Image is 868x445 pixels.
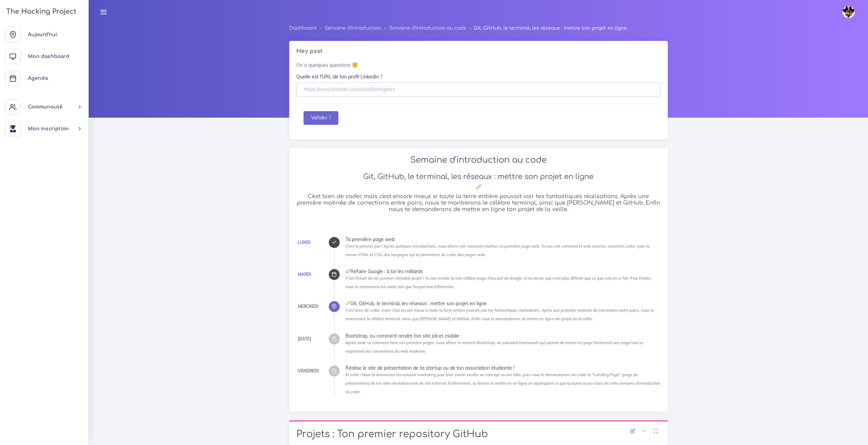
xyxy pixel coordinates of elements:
[4,8,76,15] h3: The Hacking Project
[345,269,350,274] i: Projet à rendre ce jour-là
[467,24,627,32] li: Git, GitHub, le terminal, les réseaux : mettre son projet en ligne
[345,333,661,338] div: Bootstrap, ou comment rendre ton site joli et mobile
[345,301,661,306] div: Git, GitHub, le terminal, les réseaux : mettre son projet en ligne
[28,32,57,37] span: Aujourd'hui
[345,372,660,394] small: Et voilà ! Nous te donnerons les astuces marketing pour bien savoir vendre un concept ou une idée...
[345,237,661,242] div: Ta première page web
[298,335,311,343] div: [DATE]
[345,301,350,306] i: Corrections cette journée là
[298,303,318,310] div: Mercredi
[298,272,311,277] a: Mardi
[298,240,310,245] a: Lundi
[28,54,69,59] span: Mon dashboard
[298,367,319,375] div: Vendredi
[296,173,661,181] h3: Git, GitHub, le terminal, les réseaux : mettre son projet en ligne
[296,429,661,440] h1: Projets : Ton premier repository GitHub
[345,366,661,370] div: Réalise le site de présentation de ta startup ou de ton association étudiante !
[296,83,661,97] input: https://www.linkedin.com/in/williamhgates
[842,6,855,18] img: avatar
[296,48,661,55] h5: Hey psst
[289,26,317,31] a: Dashboard
[28,126,69,131] span: Mon inscription
[345,308,654,321] small: C'est bien de coder, mais c'est encore mieux si toute la terre entière pouvait voir tes fantastiq...
[296,193,661,213] h5: C'est bien de coder, mais c'est encore mieux si toute la terre entière pouvait voir tes fantastiq...
[345,276,651,289] small: C'est l'heure de ton premier véritable projet ! Tu vas recréer la très célèbre page d'accueil de ...
[389,26,467,31] a: Semaine d'introduction au code
[296,73,382,80] label: Quelle est l'URL de ton profil LinkedIn ?
[304,111,338,125] button: Valider !
[475,184,482,190] i: Corrections cette journée là
[345,269,661,274] div: Refaire Google : à toi les milliards
[345,244,649,257] small: C'est le premier jour ! Après quelques introductions, nous allons voir comment réaliser sa premiè...
[28,104,62,109] span: Communauté
[325,26,381,31] a: Semaine d'introduction
[345,340,644,354] small: Après avoir vu comment faire ses première pages, nous allons te montrer Bootstrap, un puissant fr...
[28,76,48,81] span: Agenda
[296,62,661,69] p: On a quelques questions 😇
[296,155,661,165] h2: Semaine d'introduction au code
